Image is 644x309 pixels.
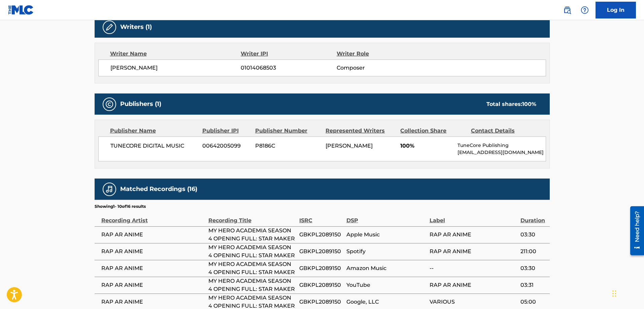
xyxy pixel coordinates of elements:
span: RAP AR ANIME [101,231,205,239]
span: 00642005099 [202,142,250,150]
a: Public Search [561,3,574,17]
div: Writer Role [337,50,424,58]
span: MY HERO ACADEMIA SEASON 4 OPENING FULL: STAR MAKER [208,243,296,260]
span: RAP AR ANIME [430,231,517,239]
span: -- [430,264,517,272]
span: 03:31 [520,281,546,289]
span: GBKPL2089150 [299,247,343,256]
div: DSP [346,209,426,225]
span: Google, LLC [346,298,426,306]
div: Represented Writers [326,127,395,135]
span: [PERSON_NAME] [110,64,241,72]
img: Matched Recordings [105,185,113,193]
p: TuneCore Publishing [457,142,545,149]
span: TUNECORE DIGITAL MUSIC [110,142,198,150]
span: 05:00 [520,298,546,306]
span: RAP AR ANIME [101,298,205,306]
span: 211:00 [520,247,546,256]
div: ISRC [299,209,343,225]
h5: Writers (1) [120,23,152,31]
div: Publisher Name [110,127,197,135]
div: Recording Title [208,209,296,225]
span: RAP AR ANIME [430,247,517,256]
span: RAP AR ANIME [430,281,517,289]
span: RAP AR ANIME [101,264,205,272]
div: Contact Details [471,127,536,135]
a: Log In [596,2,636,18]
img: Publishers [105,100,113,108]
span: MY HERO ACADEMIA SEASON 4 OPENING FULL: STAR MAKER [208,260,296,276]
span: Spotify [346,247,426,256]
span: MY HERO ACADEMIA SEASON 4 OPENING FULL: STAR MAKER [208,277,296,293]
span: GBKPL2089150 [299,264,343,272]
p: [EMAIL_ADDRESS][DOMAIN_NAME] [457,149,545,156]
span: P8186C [255,142,320,150]
iframe: Chat Widget [610,277,644,309]
span: 03:30 [520,231,546,239]
div: Recording Artist [101,209,205,225]
span: Amazon Music [346,264,426,272]
span: 100% [400,142,452,150]
img: help [581,6,589,14]
div: Collection Share [400,127,466,135]
div: Publisher IPI [202,127,250,135]
span: GBKPL2089150 [299,298,343,306]
span: Apple Music [346,231,426,239]
div: سحب [612,283,616,304]
div: Publisher Number [255,127,320,135]
div: Total shares: [486,100,536,108]
div: Label [430,209,517,225]
div: أداة الدردشة [610,277,644,309]
img: MLC Logo [8,5,34,15]
iframe: Resource Center [625,204,644,258]
h5: Publishers (1) [120,100,161,108]
span: GBKPL2089150 [299,281,343,289]
span: VARIOUS [430,298,517,306]
div: Help [578,3,591,17]
h5: Matched Recordings (16) [120,185,197,193]
span: RAP AR ANIME [101,247,205,256]
span: 03:30 [520,264,546,272]
img: Writers [105,23,113,31]
span: RAP AR ANIME [101,281,205,289]
p: Showing 1 - 10 of 16 results [95,203,146,209]
span: MY HERO ACADEMIA SEASON 4 OPENING FULL: STAR MAKER [208,227,296,243]
span: YouTube [346,281,426,289]
span: GBKPL2089150 [299,231,343,239]
div: Writer Name [110,50,241,58]
img: search [563,6,571,14]
div: Writer IPI [241,50,337,58]
span: 100 % [522,101,536,107]
span: Composer [337,64,424,72]
span: 01014068503 [241,64,336,72]
span: [PERSON_NAME] [326,143,373,149]
div: Duration [520,209,546,225]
